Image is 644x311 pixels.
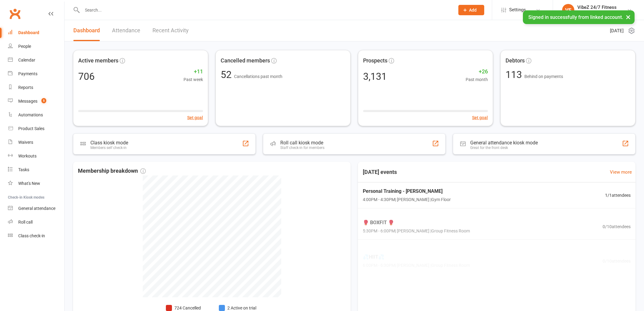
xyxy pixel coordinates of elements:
[8,122,64,136] a: Product Sales
[506,56,525,65] span: Debtors
[18,71,37,76] div: Payments
[458,5,484,15] button: Add
[78,167,146,175] span: Membership breakdown
[41,98,46,103] span: 5
[221,56,270,65] span: Cancelled members
[184,67,203,76] span: +11
[610,27,624,34] span: [DATE]
[469,8,477,12] span: Add
[8,202,64,215] a: General attendance kiosk mode
[8,163,64,177] a: Tasks
[363,219,470,227] span: 🥊 BOXFIT 🥊
[234,74,282,79] span: Cancellations past month
[528,14,623,20] span: Signed in successfully from linked account.
[152,20,189,41] a: Recent Activity
[187,114,203,121] button: Set goal
[18,44,31,49] div: People
[472,114,488,121] button: Set goal
[18,167,29,172] div: Tasks
[90,146,128,150] div: Members self check-in
[18,58,35,62] div: Calendar
[8,149,64,163] a: Workouts
[363,56,387,65] span: Prospects
[18,181,40,186] div: What's New
[280,140,324,146] div: Roll call kiosk mode
[363,187,451,195] span: Personal Training - [PERSON_NAME]
[8,108,64,122] a: Automations
[506,69,524,80] span: 113
[466,76,488,83] span: Past month
[8,40,64,53] a: People
[577,5,617,10] div: VibeZ 24/7 Fitness
[509,3,526,17] span: Settings
[363,262,470,269] span: 6:00PM - 6:30PM | [PERSON_NAME] | Group Fitness Room
[363,72,387,81] div: 3,131
[280,146,324,150] div: Staff check-in for members
[8,53,64,67] a: Calendar
[524,74,563,79] span: Behind on payments
[18,112,43,117] div: Automations
[18,140,33,145] div: Waivers
[8,67,64,81] a: Payments
[466,67,488,76] span: +26
[8,94,64,108] a: Messages 5
[8,136,64,149] a: Waivers
[605,192,631,199] span: 1 / 1 attendees
[18,220,33,224] div: Roll call
[7,6,23,21] a: Clubworx
[8,229,64,243] a: Class kiosk mode
[610,168,632,176] a: View more
[603,258,631,264] span: 0 / 10 attendees
[8,26,64,40] a: Dashboard
[112,20,140,41] a: Attendance
[363,228,470,234] span: 5:30PM - 6:00PM | [PERSON_NAME] | Group Fitness Room
[221,69,234,80] span: 52
[18,233,45,238] div: Class check-in
[603,223,631,230] span: 0 / 10 attendees
[73,20,100,41] a: Dashboard
[562,4,574,16] div: VF
[577,10,617,16] div: VibeZ 24/7 Fitness
[78,72,95,81] div: 706
[363,196,451,203] span: 4:00PM - 4:30PM | [PERSON_NAME] | Gym Floor
[18,206,55,211] div: General attendance
[470,146,538,150] div: Great for the front desk
[18,99,37,104] div: Messages
[8,177,64,190] a: What's New
[363,253,470,261] span: 💦HIIT💦
[18,154,37,158] div: Workouts
[623,10,634,23] button: ×
[184,76,203,83] span: Past week
[18,85,33,90] div: Reports
[90,140,128,146] div: Class kiosk mode
[18,30,39,35] div: Dashboard
[358,167,402,178] h3: [DATE] events
[470,140,538,146] div: General attendance kiosk mode
[8,215,64,229] a: Roll call
[78,56,118,65] span: Active members
[18,126,44,131] div: Product Sales
[8,81,64,94] a: Reports
[80,6,450,14] input: Search...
